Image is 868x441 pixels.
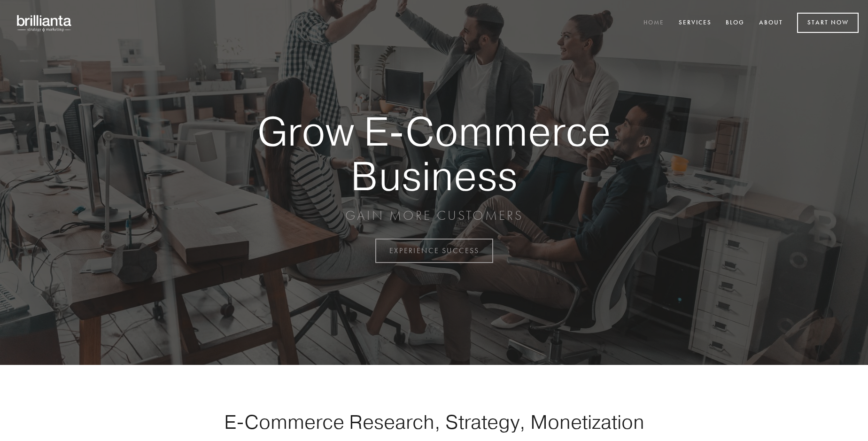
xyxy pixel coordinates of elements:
p: GAIN MORE CUSTOMERS [225,207,643,224]
a: About [753,15,789,31]
a: EXPERIENCE SUCCESS [375,239,493,263]
a: Start Now [797,13,859,33]
a: Blog [720,15,751,31]
a: Home [637,15,670,31]
strong: Grow E-Commerce Business [225,109,643,198]
h1: E-Commerce Research, Strategy, Monetization [194,410,674,433]
a: Services [673,15,718,31]
img: brillianta - research, strategy, marketing [9,9,80,37]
